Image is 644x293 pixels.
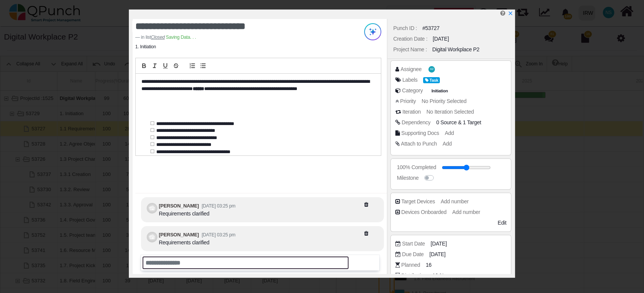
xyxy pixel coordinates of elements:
[402,87,423,95] div: Category
[402,250,424,258] div: Due Date
[401,198,435,206] div: Target Devices
[401,208,447,216] div: Devices Onboarded
[201,232,235,238] small: [DATE] 03:25 pm
[430,68,433,71] span: MZ
[445,130,454,136] span: Add
[428,66,435,73] span: Mohammed Zabhier
[463,119,481,125] span: <div class="badge badge-secondary"> 1.2. Agree Objective/Outcomes FS</div>
[401,140,437,148] div: Attach to Punch
[427,109,474,115] span: No Iteration Selected
[401,129,439,137] div: Supporting Docs
[397,174,419,182] div: Milestone
[401,261,420,269] div: Planned
[397,163,436,171] div: 100% Completed
[452,209,480,215] span: Add number
[431,240,447,248] span: [DATE]
[403,76,418,84] div: Labels
[423,77,440,84] span: Task
[159,203,199,209] b: [PERSON_NAME]
[436,119,457,125] span: 0 Source
[159,232,199,238] b: [PERSON_NAME]
[401,65,422,73] div: Assignee
[422,98,466,104] span: No Priority Selected
[402,119,431,127] div: Dependency
[201,203,235,209] small: [DATE] 03:25 pm
[403,108,421,116] div: Iteration
[401,272,427,280] div: Distribution
[498,220,506,226] span: Edit
[430,250,446,258] span: [DATE]
[159,210,236,218] div: Requirements clarified
[443,141,452,147] span: Add
[430,88,450,94] span: Initiation
[436,119,481,127] span: &
[402,240,425,248] div: Start Date
[159,239,236,247] div: Requirements clarified
[432,272,444,280] span: 10 %
[400,97,416,105] div: Priority
[426,261,431,269] span: 16
[423,76,440,84] span: <div><span class="badge badge-secondary" style="background-color: #009CE0"> <i class="fa fa-tag p...
[441,198,468,204] span: Add number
